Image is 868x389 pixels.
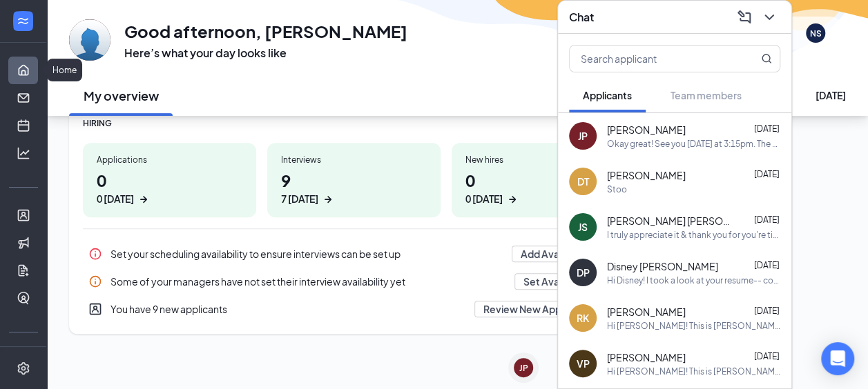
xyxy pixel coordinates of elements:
[83,240,625,268] div: Set your scheduling availability to ensure interviews can be set up
[83,117,625,129] div: HIRING
[607,183,627,195] div: Stoo
[281,192,318,206] div: 7 [DATE]
[754,123,780,134] span: [DATE]
[97,192,134,206] div: 0 [DATE]
[321,192,335,206] svg: ArrowRight
[84,87,159,104] h2: My overview
[607,275,780,286] div: Hi Disney! I took a look at your resume-- could you please tell me a little bit more about your p...
[465,192,503,206] div: 0 [DATE]
[47,59,82,81] div: Home
[754,306,780,316] span: [DATE]
[465,154,611,166] div: New hires
[512,246,600,262] button: Add Availability
[97,154,242,166] div: Applications
[88,247,102,261] svg: Info
[88,275,102,288] svg: Info
[465,168,611,206] h1: 0
[577,311,589,325] div: RK
[754,169,780,179] span: [DATE]
[607,168,686,182] span: [PERSON_NAME]
[607,320,780,332] div: Hi [PERSON_NAME]! This is [PERSON_NAME], the general manager of the Jersey [PERSON_NAME]'s on Bro...
[607,214,731,228] span: [PERSON_NAME] [PERSON_NAME]
[761,9,778,26] svg: ChevronDown
[83,143,256,217] a: Applications00 [DATE]ArrowRight
[474,301,600,317] button: Review New Applicants
[514,273,600,290] button: Set Availability
[607,305,686,319] span: [PERSON_NAME]
[733,6,755,28] button: ComposeMessage
[124,19,407,43] h1: Good afternoon, [PERSON_NAME]
[83,295,625,323] a: UserEntityYou have 9 new applicantsReview New ApplicantsPin
[754,260,780,270] span: [DATE]
[570,46,733,72] input: Search applicant
[607,123,686,137] span: [PERSON_NAME]
[671,89,742,101] span: Team members
[88,302,102,316] svg: UserEntity
[267,143,441,217] a: Interviews97 [DATE]ArrowRight
[452,143,625,217] a: New hires00 [DATE]ArrowRight
[69,19,110,61] img: Naidell Sanchez
[281,168,427,206] h1: 9
[577,357,590,370] div: VP
[110,302,466,316] div: You have 9 new applicants
[110,247,503,261] div: Set your scheduling availability to ensure interviews can be set up
[137,192,151,206] svg: ArrowRight
[607,350,686,364] span: [PERSON_NAME]
[607,138,780,150] div: Okay great! See you [DATE] at 3:15pm. The address is: [STREET_ADDRESS]
[17,361,30,375] svg: Settings
[607,229,780,241] div: I truly appreciate it & thank you for you're time!
[577,266,590,279] div: DP
[505,192,519,206] svg: ArrowRight
[83,240,625,268] a: InfoSet your scheduling availability to ensure interviews can be set upAdd AvailabilityPin
[281,154,427,166] div: Interviews
[810,28,822,39] div: NS
[583,89,632,101] span: Applicants
[569,10,594,25] h3: Chat
[816,88,846,102] div: [DATE]
[577,174,589,188] div: DT
[17,146,30,160] svg: Analysis
[754,215,780,225] span: [DATE]
[83,268,625,295] div: Some of your managers have not set their interview availability yet
[607,366,780,377] div: Hi [PERSON_NAME]! This is [PERSON_NAME], the general manager of the Broadway Jersey [PERSON_NAME]...
[124,46,407,61] h3: Here’s what your day looks like
[97,168,242,206] h1: 0
[821,342,854,375] div: Open Intercom Messenger
[519,362,528,374] div: JP
[758,6,780,28] button: ChevronDown
[578,220,588,234] div: JS
[607,259,718,273] span: Disney [PERSON_NAME]
[736,9,753,26] svg: ComposeMessage
[83,295,625,323] div: You have 9 new applicants
[16,14,30,28] svg: WorkstreamLogo
[754,351,780,361] span: [DATE]
[578,129,588,143] div: JP
[83,268,625,295] a: InfoSome of your managers have not set their interview availability yetSet AvailabilityPin
[761,53,772,64] svg: MagnifyingGlass
[110,275,506,288] div: Some of your managers have not set their interview availability yet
